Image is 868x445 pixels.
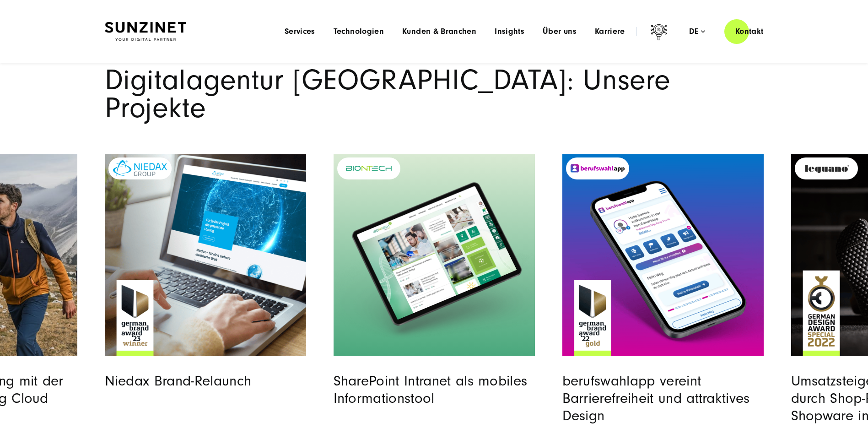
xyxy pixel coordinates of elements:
[543,27,577,36] a: Über uns
[334,373,528,407] a: SharePoint Intranet als mobiles Informationstool
[285,27,315,36] a: Services
[571,164,625,173] img: „Logo der berufswahlapp: Ein stilisiertes weißes Profil-Icon auf lila-blauem Hintergrund, daneben...
[724,18,775,44] a: Kontakt
[562,154,764,356] img: Ein Smartphone, das die Benutzeroberfläche der berufswahlapp zeigt. Im Vordergrund sind interakti...
[595,27,625,36] a: Karriere
[334,154,535,356] img: ipad-mask.png
[803,164,849,173] img: logo_leguano
[402,27,476,36] a: Kunden & Branchen
[105,373,252,389] a: Niedax Brand-Relaunch
[334,27,384,36] a: Technologien
[105,66,764,122] h2: Digitalagentur [GEOGRAPHIC_DATA]: Unsere Projekte
[689,27,705,36] div: de
[495,27,524,36] a: Insights
[346,166,392,171] img: logo_biontech
[113,160,167,176] img: logo_niedaxgroup
[562,154,764,356] a: Featured image: Ein Smartphone, das die Benutzeroberfläche der berufswahlapp zeigt. Im Vordergrun...
[105,22,186,41] img: SUNZINET Full Service Digital Agentur
[334,154,535,356] a: Read full post: BioNTech | Intranet | SUNZINET
[562,373,750,424] a: berufswahlapp vereint Barrierefreiheit und attraktives Design
[105,154,306,356] a: Read full post: Niedax | Brand-Relaunch | SUNZINET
